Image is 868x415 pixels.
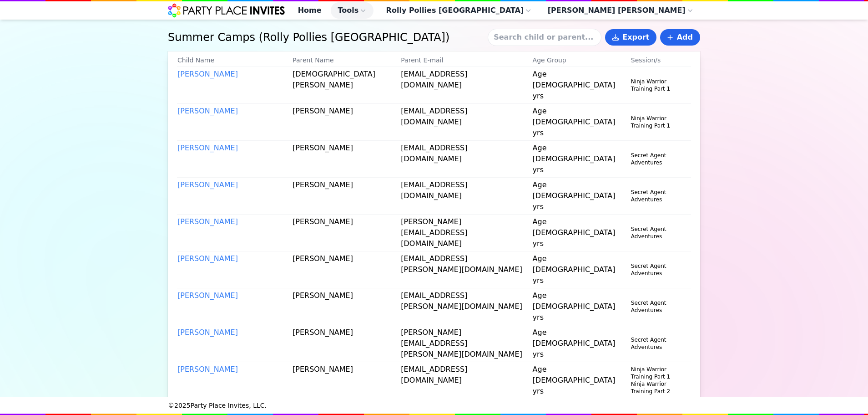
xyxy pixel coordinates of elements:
[292,141,400,178] td: [PERSON_NAME]
[631,189,686,203] div: Secret Agent Adventures
[605,29,656,46] button: Export
[292,55,400,67] th: Parent Name
[532,141,631,178] td: Age [DEMOGRAPHIC_DATA] yrs
[488,29,601,46] input: Search child or parent...
[532,288,631,325] td: Age [DEMOGRAPHIC_DATA] yrs
[331,2,373,19] button: Tools
[532,55,631,67] th: Age Group
[400,55,532,67] th: Parent E-mail
[177,55,292,67] th: Child Name
[168,3,285,18] img: Party Place Invites
[177,254,238,263] a: [PERSON_NAME]
[631,262,686,277] div: Secret Agent Adventures
[177,291,238,300] a: [PERSON_NAME]
[400,67,532,104] td: [EMAIL_ADDRESS][DOMAIN_NAME]
[532,362,631,399] td: Age [DEMOGRAPHIC_DATA] yrs
[631,55,691,67] th: Session/s
[400,141,532,178] td: [EMAIL_ADDRESS][DOMAIN_NAME]
[400,104,532,141] td: [EMAIL_ADDRESS][DOMAIN_NAME]
[631,115,686,129] div: Ninja Warrior Training Part 1
[400,178,532,215] td: [EMAIL_ADDRESS][DOMAIN_NAME]
[292,325,400,362] td: [PERSON_NAME]
[292,288,400,325] td: [PERSON_NAME]
[532,67,631,104] td: Age [DEMOGRAPHIC_DATA] yrs
[631,225,686,240] div: Secret Agent Adventures
[292,251,400,288] td: [PERSON_NAME]
[400,251,532,288] td: [EMAIL_ADDRESS][PERSON_NAME][DOMAIN_NAME]
[292,215,400,251] td: [PERSON_NAME]
[291,2,329,19] a: Home
[400,215,532,251] td: [PERSON_NAME][EMAIL_ADDRESS][DOMAIN_NAME]
[532,104,631,141] td: Age [DEMOGRAPHIC_DATA] yrs
[177,365,238,374] a: [PERSON_NAME]
[177,217,238,226] a: [PERSON_NAME]
[292,104,400,141] td: [PERSON_NAME]
[177,70,238,78] a: [PERSON_NAME]
[631,152,686,166] div: Secret Agent Adventures
[177,107,238,115] a: [PERSON_NAME]
[631,380,686,395] div: Ninja Warrior Training Part 2
[631,299,686,314] div: Secret Agent Adventures
[168,30,484,45] h1: Summer Camps ( Rolly Pollies [GEOGRAPHIC_DATA] )
[540,2,700,19] button: [PERSON_NAME] [PERSON_NAME]
[168,397,700,414] div: © 2025 Party Place Invites, LLC.
[532,178,631,215] td: Age [DEMOGRAPHIC_DATA] yrs
[532,325,631,362] td: Age [DEMOGRAPHIC_DATA] yrs
[177,143,238,152] a: [PERSON_NAME]
[631,366,686,380] div: Ninja Warrior Training Part 1
[400,362,532,399] td: [EMAIL_ADDRESS][DOMAIN_NAME]
[631,336,686,351] div: Secret Agent Adventures
[631,78,686,92] div: Ninja Warrior Training Part 1
[177,180,238,189] a: [PERSON_NAME]
[532,215,631,251] td: Age [DEMOGRAPHIC_DATA] yrs
[379,2,539,19] button: Rolly Pollies [GEOGRAPHIC_DATA]
[532,251,631,288] td: Age [DEMOGRAPHIC_DATA] yrs
[400,325,532,362] td: [PERSON_NAME][EMAIL_ADDRESS][PERSON_NAME][DOMAIN_NAME]
[660,29,700,46] a: Add
[292,67,400,104] td: [DEMOGRAPHIC_DATA][PERSON_NAME]
[400,288,532,325] td: [EMAIL_ADDRESS][PERSON_NAME][DOMAIN_NAME]
[177,328,238,337] a: [PERSON_NAME]
[292,178,400,215] td: [PERSON_NAME]
[292,362,400,399] td: [PERSON_NAME]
